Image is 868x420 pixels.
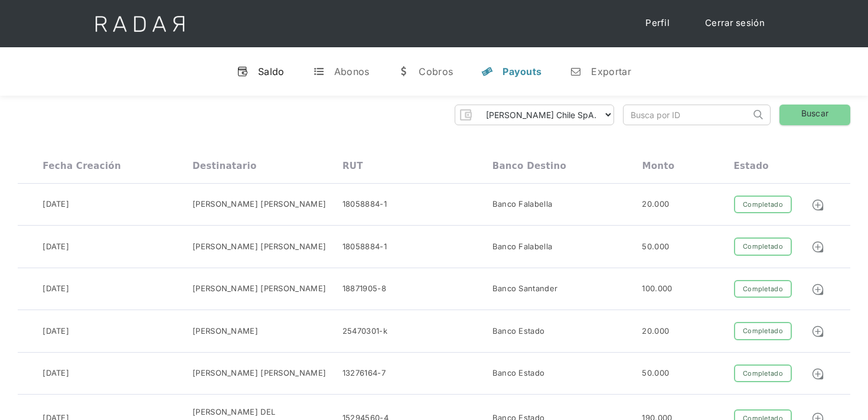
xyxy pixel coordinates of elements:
[192,325,258,337] div: [PERSON_NAME]
[634,12,681,35] a: Perfil
[342,367,386,379] div: 13276164-7
[192,198,326,210] div: [PERSON_NAME] [PERSON_NAME]
[342,325,387,337] div: 25470301-k
[492,325,545,337] div: Banco Estado
[342,198,387,210] div: 18058884-1
[779,105,850,125] a: Buscar
[43,161,121,171] div: Fecha creación
[192,161,256,171] div: Destinatario
[334,66,370,77] div: Abonos
[642,367,669,379] div: 50.000
[342,241,387,253] div: 18058884-1
[192,367,326,379] div: [PERSON_NAME] [PERSON_NAME]
[43,325,69,337] div: [DATE]
[570,66,582,77] div: n
[734,161,769,171] div: Estado
[43,283,69,295] div: [DATE]
[192,283,326,295] div: [PERSON_NAME] [PERSON_NAME]
[492,198,553,210] div: Banco Falabella
[43,367,69,379] div: [DATE]
[455,105,614,125] form: Form
[43,198,69,210] div: [DATE]
[734,322,792,340] div: Completado
[734,196,792,214] div: Completado
[502,66,541,77] div: Payouts
[811,198,824,211] img: Detalle
[192,241,326,253] div: [PERSON_NAME] [PERSON_NAME]
[642,241,669,253] div: 50.000
[492,367,545,379] div: Banco Estado
[624,105,750,125] input: Busca por ID
[492,283,558,295] div: Banco Santander
[642,161,674,171] div: Monto
[313,66,325,77] div: t
[419,66,453,77] div: Cobros
[43,241,69,253] div: [DATE]
[734,364,792,383] div: Completado
[258,66,285,77] div: Saldo
[734,237,792,256] div: Completado
[811,367,824,380] img: Detalle
[492,241,553,253] div: Banco Falabella
[642,283,672,295] div: 100.000
[481,66,493,77] div: y
[642,198,669,210] div: 20.000
[342,283,386,295] div: 18871905-8
[811,325,824,338] img: Detalle
[811,240,824,253] img: Detalle
[237,66,249,77] div: v
[591,66,631,77] div: Exportar
[734,280,792,298] div: Completado
[397,66,409,77] div: w
[342,161,363,171] div: RUT
[811,283,824,296] img: Detalle
[642,325,669,337] div: 20.000
[693,12,776,35] a: Cerrar sesión
[492,161,566,171] div: Banco destino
